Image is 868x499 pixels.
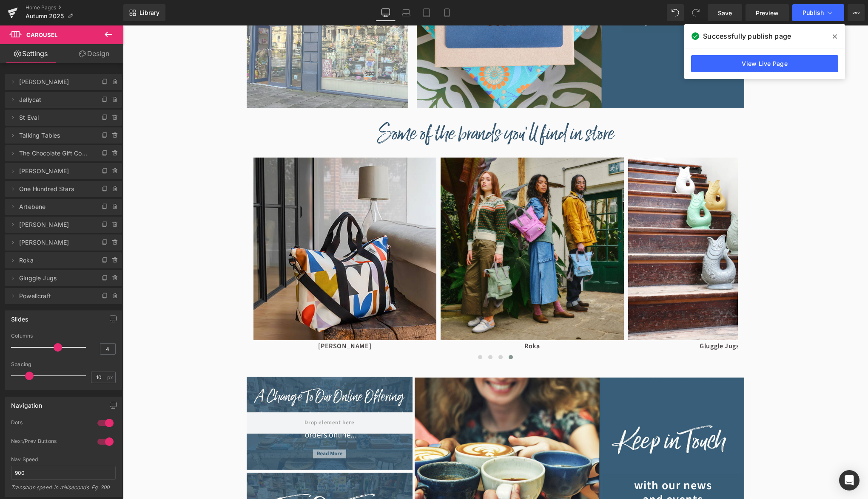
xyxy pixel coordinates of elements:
span: [PERSON_NAME] [19,217,91,233]
span: Save [718,8,732,17]
a: Design [63,44,125,63]
span: Publish [803,9,824,16]
span: [PERSON_NAME] [19,234,91,251]
span: Carousel [26,31,57,38]
div: Navigation [11,397,42,409]
p: Gluggle Jugs [505,315,689,327]
img: Gluggle jugs are in the shape of fishes with the top of the jug being the fish's open mouth and t... [505,132,689,315]
a: Tablet [416,4,437,21]
a: View Live Page [691,55,838,72]
span: Preview [756,8,779,17]
p: Roka [318,315,501,327]
button: Undo [667,4,684,21]
span: Successfully publish page [703,31,791,41]
span: Artebene [19,199,91,215]
span: Powellcraft [19,288,91,304]
div: Columns [11,333,116,339]
div: Dots [11,419,89,428]
span: px [107,375,114,380]
button: Redo [687,4,704,21]
a: Preview [746,4,789,21]
div: Nav Speed [11,457,116,462]
span: with our news and events [503,453,598,482]
a: New Library [123,4,165,21]
p: [PERSON_NAME] [131,315,314,327]
button: More [848,4,865,21]
span: One Hundred Stars [19,181,91,197]
a: Laptop [396,4,416,21]
a: Desktop [376,4,396,21]
span: [PERSON_NAME] [19,163,91,179]
img: A pile of mid sized fabric Roka back packs - in red, green, yellow and grey. [318,132,501,315]
span: [PERSON_NAME] [19,74,91,90]
a: Home Pages [26,4,123,11]
div: Spacing [11,361,116,367]
span: Library [139,9,159,17]
div: Next/Prev Buttons [11,438,89,447]
span: Gluggle Jugs [19,270,91,286]
img: A table of Caroline Gardner ceramic tablewre with a lemon theme. Also featuring fruit - half grap... [131,132,314,315]
div: Slides [11,311,28,323]
span: Jellycat [19,92,91,108]
div: Transition speed. in miliseconds. Eg: 300 [11,484,116,496]
div: Open Intercom Messenger [839,470,859,491]
a: Mobile [437,4,457,21]
span: St Eval [19,110,91,126]
span: Autumn 2025 [26,13,64,20]
a: with our news and events [481,449,619,487]
span: The Chocolate Gift Company [19,145,91,161]
span: Roka [19,252,91,268]
span: Talking Tables [19,127,91,144]
button: Publish [792,4,844,21]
